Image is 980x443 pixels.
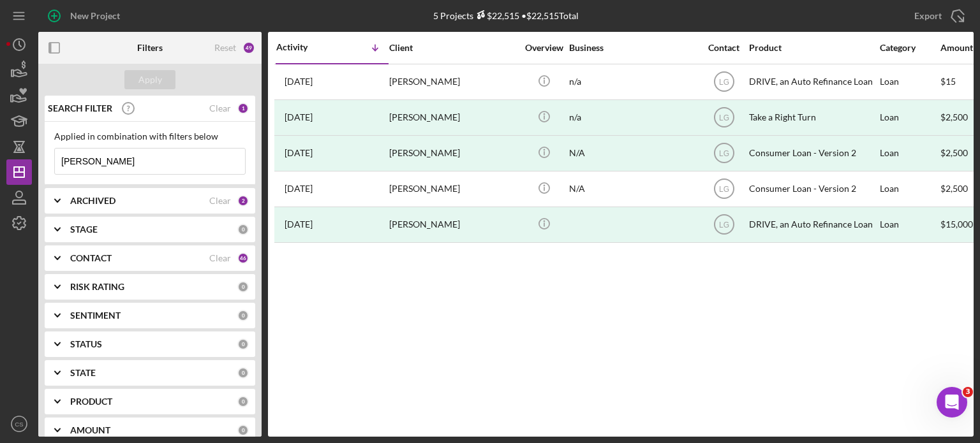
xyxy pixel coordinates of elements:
b: STAGE [70,224,98,235]
div: Activity [276,42,332,52]
div: 0 [237,367,249,379]
time: 2023-05-17 22:24 [285,219,313,229]
div: [PERSON_NAME] [389,136,517,170]
iframe: Intercom live chat [937,387,967,418]
div: Clear [209,253,231,263]
div: 0 [237,224,249,235]
b: SEARCH FILTER [48,103,112,113]
div: n/a [569,101,697,134]
div: Take a Right Turn [749,101,877,134]
time: 2025-09-19 14:46 [285,76,313,87]
text: LG [718,78,729,87]
span: 3 [963,387,973,397]
div: DRIVE, an Auto Refinance Loan [749,208,877,242]
text: LG [718,113,729,122]
div: [PERSON_NAME] [389,101,517,134]
text: CS [15,421,23,428]
div: [PERSON_NAME] [389,65,517,99]
b: STATE [70,368,96,378]
div: Clear [209,196,231,206]
div: Loan [880,136,939,170]
div: N/A [569,136,697,170]
div: Overview [520,43,568,53]
text: LG [718,221,729,229]
div: Clear [209,103,231,113]
div: 0 [237,396,249,407]
div: [PERSON_NAME] [389,172,517,206]
div: Loan [880,208,939,242]
b: STATUS [70,339,102,349]
div: DRIVE, an Auto Refinance Loan [749,65,877,99]
text: LG [718,149,729,158]
div: $22,515 [473,10,519,21]
div: Consumer Loan - Version 2 [749,172,877,206]
div: 0 [237,338,249,350]
div: Contact [700,43,748,53]
div: Category [880,43,939,53]
time: 2025-01-08 13:15 [285,112,313,122]
div: New Project [70,3,120,29]
div: 0 [237,425,249,436]
div: 5 Projects • $22,515 Total [433,10,579,21]
div: Export [914,3,942,29]
div: Applied in combination with filters below [54,131,246,142]
div: Loan [880,101,939,134]
b: PRODUCT [70,396,112,407]
b: RISK RATING [70,282,124,292]
div: Consumer Loan - Version 2 [749,136,877,170]
div: Reset [214,43,236,53]
b: SENTIMENT [70,310,121,321]
div: Loan [880,65,939,99]
time: 2024-03-08 19:28 [285,184,313,194]
div: Product [749,43,877,53]
div: Business [569,43,697,53]
div: 2 [237,195,249,207]
time: 2024-03-13 04:35 [285,148,313,158]
div: 46 [237,252,249,264]
span: $15 [940,76,956,87]
button: CS [6,411,32,437]
b: AMOUNT [70,425,110,435]
div: 49 [242,41,255,54]
div: 1 [237,103,249,114]
div: [PERSON_NAME] [389,208,517,242]
button: Export [902,3,974,29]
div: Client [389,43,517,53]
b: Filters [137,43,163,53]
button: New Project [38,3,133,29]
text: LG [718,185,729,194]
b: CONTACT [70,253,112,263]
div: Loan [880,172,939,206]
div: 0 [237,281,249,293]
button: Apply [124,70,175,89]
div: N/A [569,172,697,206]
span: $2,500 [940,183,968,194]
b: ARCHIVED [70,196,115,206]
div: n/a [569,65,697,99]
div: 0 [237,310,249,321]
div: Apply [138,70,162,89]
